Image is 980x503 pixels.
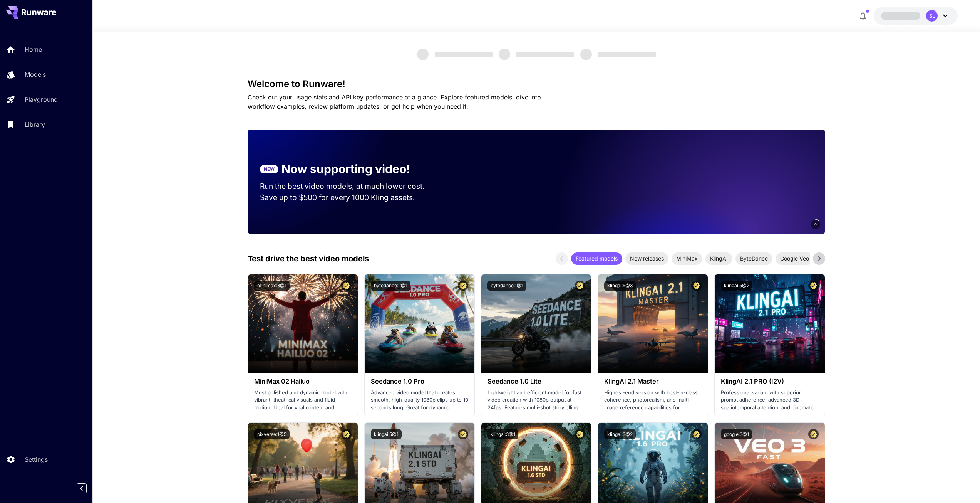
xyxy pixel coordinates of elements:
[814,221,817,227] span: 6
[604,378,702,385] h3: KlingAI 2.1 Master
[254,389,352,412] p: Most polished and dynamic model with vibrant, theatrical visuals and fluid motion. Ideal for vira...
[25,95,58,104] p: Playground
[705,252,732,265] div: KlingAI
[776,252,814,265] div: Google Veo
[604,281,636,291] button: klingai:5@3
[715,274,824,373] img: alt
[264,166,275,173] p: NEW
[776,254,814,262] span: Google Veo
[575,281,585,291] button: Certified Model – Vetted for best performance and includes a commercial license.
[248,79,825,89] h3: Welcome to Runware!
[598,274,708,373] img: alt
[721,378,818,385] h3: KlingAI 2.1 PRO (I2V)
[371,378,468,385] h3: Seedance 1.0 Pro
[721,281,752,291] button: klingai:5@2
[672,254,702,262] span: MiniMax
[254,281,290,291] button: minimax:3@1
[248,274,358,373] img: alt
[254,378,352,385] h3: MiniMax 02 Hailuo
[874,7,958,25] button: SL
[487,281,526,291] button: bytedance:1@1
[625,252,668,265] div: New releases
[487,378,585,385] h3: Seedance 1.0 Lite
[25,120,45,129] p: Library
[691,429,702,439] button: Certified Model – Vetted for best performance and includes a commercial license.
[260,181,439,192] p: Run the best video models, at much lower cost.
[281,160,410,178] p: Now supporting video!
[25,455,48,464] p: Settings
[487,389,585,412] p: Lightweight and efficient model for fast video creation with 1080p output at 24fps. Features mult...
[672,252,702,265] div: MiniMax
[808,281,819,291] button: Certified Model – Vetted for best performance and includes a commercial license.
[25,45,42,54] p: Home
[926,10,938,22] div: SL
[735,254,772,262] span: ByteDance
[808,429,819,439] button: Certified Model – Vetted for best performance and includes a commercial license.
[365,274,474,373] img: alt
[248,93,541,110] span: Check out your usage stats and API key performance at a glance. Explore featured models, dive int...
[458,281,468,291] button: Certified Model – Vetted for best performance and includes a commercial license.
[371,281,410,291] button: bytedance:2@1
[82,481,92,495] div: Collapse sidebar
[25,70,46,79] p: Models
[721,389,818,412] p: Professional variant with superior prompt adherence, advanced 3D spatiotemporal attention, and ci...
[721,429,752,439] button: google:3@1
[341,281,352,291] button: Certified Model – Vetted for best performance and includes a commercial license.
[604,389,702,412] p: Highest-end version with best-in-class coherence, photorealism, and multi-image reference capabil...
[481,274,591,373] img: alt
[371,389,468,412] p: Advanced video model that creates smooth, high-quality 1080p clips up to 10 seconds long. Great f...
[735,252,772,265] div: ByteDance
[604,429,636,439] button: klingai:3@2
[575,429,585,439] button: Certified Model – Vetted for best performance and includes a commercial license.
[371,429,402,439] button: klingai:5@1
[248,253,369,264] p: Test drive the best video models
[458,429,468,439] button: Certified Model – Vetted for best performance and includes a commercial license.
[571,252,622,265] div: Featured models
[571,254,622,262] span: Featured models
[77,483,87,493] button: Collapse sidebar
[260,192,439,203] p: Save up to $500 for every 1000 Kling assets.
[691,281,702,291] button: Certified Model – Vetted for best performance and includes a commercial license.
[254,429,290,439] button: pixverse:1@5
[341,429,352,439] button: Certified Model – Vetted for best performance and includes a commercial license.
[625,254,668,262] span: New releases
[705,254,732,262] span: KlingAI
[487,429,518,439] button: klingai:3@1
